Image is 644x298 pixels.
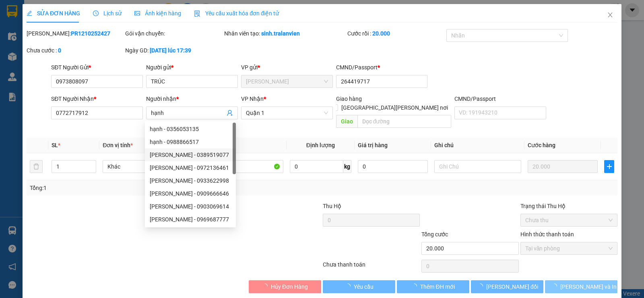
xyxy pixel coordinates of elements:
[336,115,357,128] span: Giao
[358,142,388,148] span: Giá trị hàng
[599,4,621,27] button: Close
[249,280,321,293] button: Hủy Đơn Hàng
[338,103,451,112] span: [GEOGRAPHIC_DATA][PERSON_NAME] nơi
[477,283,486,289] span: loading
[87,10,107,29] img: logo.jpg
[50,12,80,92] b: Trà Lan Viên - Gửi khách hàng
[125,46,222,55] div: Ngày GD:
[107,160,185,173] span: Khác
[51,94,143,103] div: SĐT Người Nhận
[150,125,231,133] div: hạnh - 0356053135
[30,183,249,192] div: Tổng: 1
[323,280,395,293] button: Yêu cầu
[246,75,328,88] span: Phan Rang
[27,46,124,55] div: Chưa cước :
[343,160,351,173] span: kg
[421,231,448,238] span: Tổng cước
[397,280,469,293] button: Thêm ĐH mới
[93,10,99,16] span: clock-circle
[227,110,233,116] span: user-add
[471,280,543,293] button: [PERSON_NAME] đổi
[145,148,236,161] div: HẠNH - 0389519077
[150,150,231,159] div: [PERSON_NAME] - 0389519077
[27,10,32,16] span: edit
[150,47,191,54] b: [DATE] lúc 17:39
[454,94,546,103] div: CMND/Passport
[560,282,617,291] span: [PERSON_NAME] và In
[434,160,521,173] input: Ghi Chú
[134,10,181,17] span: Ảnh kiện hàng
[246,107,328,119] span: Quận 1
[604,160,614,173] button: plus
[354,282,374,291] span: Yêu cầu
[605,163,614,170] span: plus
[431,138,524,153] th: Ghi chú
[528,160,598,173] input: 0
[357,115,452,128] input: Dọc đường
[551,283,560,289] span: loading
[520,231,574,238] label: Hình thức thanh toán
[520,202,617,210] div: Trạng thái Thu Hộ
[525,242,613,254] span: Tại văn phòng
[71,30,110,37] b: PR1210252427
[10,52,29,90] b: Trà Lan Viên
[528,142,555,148] span: Cước hàng
[411,283,420,289] span: loading
[323,203,341,209] span: Thu Hộ
[271,282,308,291] span: Hủy Đơn Hàng
[125,29,222,38] div: Gói vận chuyển:
[194,10,279,17] span: Yêu cầu xuất hóa đơn điện tử
[150,202,231,211] div: [PERSON_NAME] - 0903069614
[150,163,231,172] div: [PERSON_NAME] - 0972136461
[261,30,300,37] b: sinh.tralanvien
[145,161,236,174] div: HẠNH - 0972136461
[196,160,283,173] input: VD: Bàn, Ghế
[93,10,122,17] span: Lịch sử
[262,283,271,289] span: loading
[224,29,346,38] div: Nhân viên tạo:
[306,142,335,148] span: Định lượng
[150,215,231,224] div: [PERSON_NAME] - 0969687777
[372,30,390,37] b: 20.000
[145,135,236,148] div: hạnh - 0988866517
[30,160,43,173] button: delete
[68,31,111,37] b: [DOMAIN_NAME]
[27,29,124,38] div: [PERSON_NAME]:
[51,63,143,72] div: SĐT Người Gửi
[486,282,538,291] span: [PERSON_NAME] đổi
[194,10,200,17] img: icon
[58,47,61,54] b: 0
[607,12,613,18] span: close
[145,174,236,187] div: hạnh - 0933622998
[145,187,236,200] div: hạnh - 0909666646
[345,283,354,289] span: loading
[150,189,231,198] div: [PERSON_NAME] - 0909666646
[146,63,238,72] div: Người gửi
[241,63,333,72] div: VP gửi
[146,94,238,103] div: Người nhận
[420,282,454,291] span: Thêm ĐH mới
[322,260,421,274] div: Chưa thanh toán
[241,96,264,102] span: VP Nhận
[150,138,231,146] div: hạnh - 0988866517
[145,123,236,135] div: hạnh - 0356053135
[150,176,231,185] div: [PERSON_NAME] - 0933622998
[27,10,80,17] span: SỬA ĐƠN HÀNG
[145,213,236,226] div: HẠNH - 0969687777
[68,38,111,48] li: (c) 2017
[336,96,362,102] span: Giao hàng
[145,200,236,213] div: hạnh - 0903069614
[347,29,444,38] div: Cước rồi :
[52,142,58,148] span: SL
[134,10,140,16] span: picture
[525,214,613,226] span: Chưa thu
[545,280,617,293] button: [PERSON_NAME] và In
[103,142,133,148] span: Đơn vị tính
[336,63,428,72] div: CMND/Passport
